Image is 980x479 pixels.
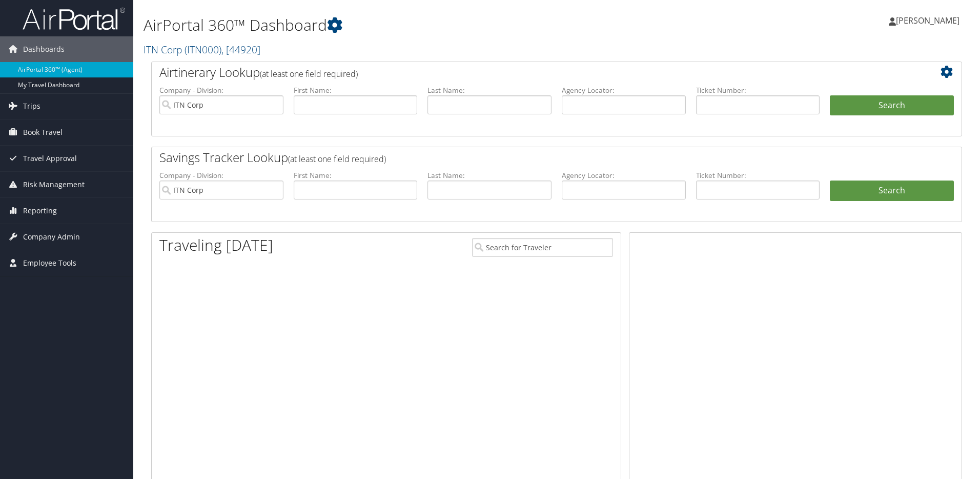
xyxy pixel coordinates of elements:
[294,85,418,95] label: First Name:
[896,15,959,26] span: [PERSON_NAME]
[23,119,63,145] span: Book Travel
[23,172,85,197] span: Risk Management
[23,224,80,250] span: Company Admin
[889,5,970,36] a: [PERSON_NAME]
[159,85,283,95] label: Company - Division:
[427,85,552,95] label: Last Name:
[159,149,886,166] h2: Savings Tracker Lookup
[562,85,686,95] label: Agency Locator:
[159,170,283,181] label: Company - Division:
[23,146,77,171] span: Travel Approval
[472,238,613,257] input: Search for Traveler
[23,198,57,224] span: Reporting
[294,170,418,181] label: First Name:
[427,170,552,181] label: Last Name:
[830,181,954,201] a: Search
[144,14,695,36] h1: AirPortal 360™ Dashboard
[159,181,283,199] input: search accounts
[159,64,886,81] h2: Airtinerary Lookup
[23,7,125,31] img: airportal-logo.png
[23,93,40,119] span: Trips
[562,170,686,181] label: Agency Locator:
[260,68,358,79] span: (at least one field required)
[23,36,65,62] span: Dashboards
[288,153,386,165] span: (at least one field required)
[696,170,820,181] label: Ticket Number:
[830,95,954,116] button: Search
[144,43,260,56] a: ITN Corp
[221,43,260,56] span: , [ 44920 ]
[185,43,221,56] span: ( ITN000 )
[159,234,273,256] h1: Traveling [DATE]
[696,85,820,95] label: Ticket Number:
[23,250,76,276] span: Employee Tools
